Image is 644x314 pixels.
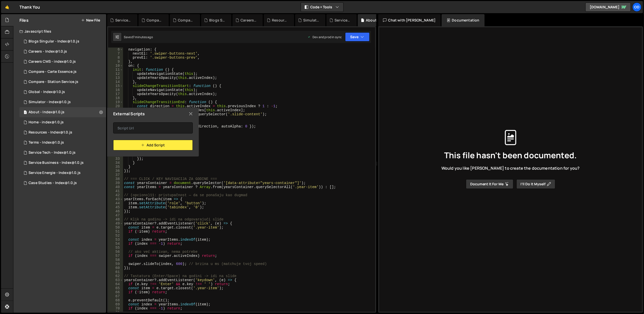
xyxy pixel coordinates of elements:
[108,76,123,80] div: 13
[108,173,123,177] div: 37
[29,161,84,165] div: Service Business - Index@1.0.js
[19,117,106,127] div: 16150/43401.js
[29,171,81,175] div: Service Energie - Index@1.0.js
[108,221,123,226] div: 49
[19,17,29,23] h2: Files
[301,3,343,12] button: Code + Tools
[345,32,370,41] button: Save
[19,107,106,117] div: 16150/44188.js
[108,262,123,266] div: 59
[19,158,106,168] div: 16150/43693.js
[29,49,67,54] div: Careers - Index@1.0.js
[108,48,123,52] div: 6
[19,168,106,178] div: 16150/43762.js
[466,179,513,189] button: Document it for me
[108,96,123,100] div: 18
[108,242,123,246] div: 54
[108,209,123,213] div: 46
[108,205,123,209] div: 45
[108,258,123,262] div: 58
[585,3,631,12] a: [DOMAIN_NAME]
[108,250,123,254] div: 56
[19,178,106,188] div: 16150/44116.js
[29,110,64,115] div: About - Index@1.0.js
[29,181,77,185] div: Case Studies - Index@1.0.js
[108,92,123,96] div: 17
[516,179,555,189] button: I’ll do it myself
[19,97,106,107] div: 16150/45666.js
[108,230,123,234] div: 51
[29,90,65,94] div: Global - Index@1.0.js
[444,151,577,159] span: This file hasn't been documented.
[29,59,76,64] div: Careers CMS - index@1.0.js
[29,150,76,155] div: Service Tech - Index@1.0.js
[147,18,163,23] div: Compare - Carte Essence.js
[108,226,123,230] div: 50
[303,18,319,23] div: Simulator - Index@1.0.js
[19,127,106,138] div: 16150/43656.js
[1,1,13,13] a: 🤙
[108,100,123,104] div: 19
[108,193,123,197] div: 42
[108,306,123,310] div: 70
[19,67,106,77] div: 16150/45745.js
[108,60,123,64] div: 9
[108,197,123,201] div: 43
[108,80,123,84] div: 14
[24,111,27,115] span: 1
[19,4,40,10] div: Thank You
[209,18,225,23] div: Blogs Singular - Index@1.0.js
[307,35,342,39] div: Dev and prod in sync
[108,266,123,270] div: 60
[19,47,106,57] div: 16150/44830.js
[108,282,123,286] div: 64
[241,18,257,23] div: Careers - Index@1.0.js
[13,26,106,36] div: Javascript files
[29,120,64,125] div: Home - index@1.0.js
[19,148,106,158] div: 16150/43704.js
[29,80,78,84] div: Compare - Station Service.js
[19,87,106,97] div: 16150/43695.js
[108,217,123,221] div: 48
[115,18,131,23] div: Service Energie - Index@1.0.js
[19,138,106,148] div: 16150/43555.js
[108,185,123,189] div: 40
[108,68,123,72] div: 11
[29,39,79,44] div: Blogs Singular - Index@1.0.js
[108,298,123,302] div: 68
[29,140,64,145] div: Terms - Index@1.0.js
[29,130,72,135] div: Resources - Index@1.0.js
[378,14,441,26] div: Chat with [PERSON_NAME]
[366,18,382,23] div: About - Index@1.0.js
[178,18,194,23] div: Compare - Station Service.js
[108,161,123,165] div: 34
[108,169,123,173] div: 36
[108,302,123,306] div: 69
[108,294,123,298] div: 67
[108,201,123,205] div: 44
[335,18,351,23] div: Service Business - Index@1.0.js
[108,290,123,294] div: 66
[441,165,580,171] span: Would you like [PERSON_NAME] to create the documentation for you?
[133,35,153,39] div: 7 minutes ago
[113,111,145,117] h2: External Scripts
[113,122,193,133] input: Script Url
[19,77,106,87] div: 16150/44840.js
[108,189,123,193] div: 41
[108,52,123,56] div: 7
[108,238,123,242] div: 53
[108,274,123,278] div: 62
[108,213,123,217] div: 47
[108,286,123,290] div: 65
[108,181,123,185] div: 39
[442,14,484,26] div: Documentation
[108,177,123,181] div: 38
[108,72,123,76] div: 12
[108,157,123,161] div: 33
[108,254,123,258] div: 57
[108,56,123,60] div: 8
[113,140,193,150] button: Add Script
[108,88,123,92] div: 16
[81,18,100,22] button: New File
[632,3,641,12] a: Od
